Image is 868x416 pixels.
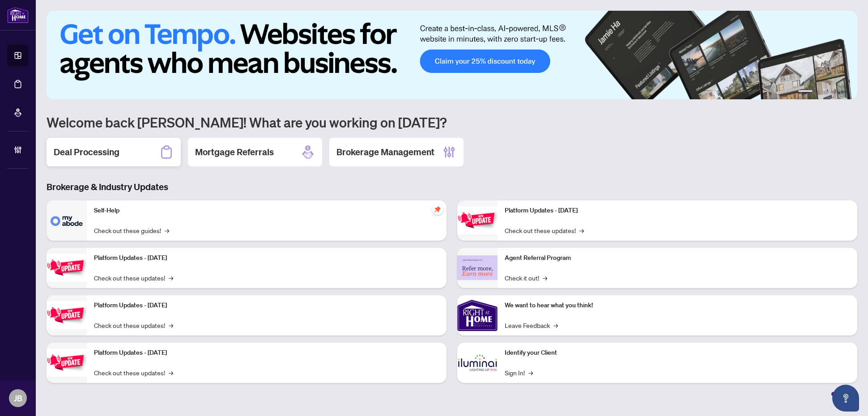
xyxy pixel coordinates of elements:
[47,200,87,241] img: Self-Help
[7,7,29,23] img: logo
[94,301,439,310] p: Platform Updates - [DATE]
[798,90,813,94] button: 1
[432,204,443,215] span: pushpin
[830,90,834,94] button: 4
[457,295,498,335] img: We want to hear what you think!
[505,320,558,330] a: Leave Feedback→
[94,206,439,216] p: Self-Help
[505,225,584,235] a: Check out these updates!→
[505,368,533,378] a: Sign In!→
[169,320,173,330] span: →
[94,348,439,358] p: Platform Updates - [DATE]
[816,90,820,94] button: 2
[14,392,22,404] span: JB
[336,146,434,158] h2: Brokerage Management
[505,273,547,283] a: Check it out!→
[169,273,173,283] span: →
[457,206,498,234] img: Platform Updates - June 23, 2025
[47,181,857,193] h3: Brokerage & Industry Updates
[528,368,533,378] span: →
[94,273,173,283] a: Check out these updates!→
[54,146,119,158] h2: Deal Processing
[195,146,274,158] h2: Mortgage Referrals
[832,385,859,412] button: Open asap
[47,348,87,377] img: Platform Updates - July 8, 2025
[543,273,547,283] span: →
[457,255,498,280] img: Agent Referral Program
[505,206,850,216] p: Platform Updates - [DATE]
[845,90,848,94] button: 6
[165,225,169,235] span: →
[823,90,827,94] button: 3
[169,368,173,378] span: →
[94,225,169,235] a: Check out these guides!→
[47,11,857,99] img: Slide 0
[838,90,841,94] button: 5
[505,301,850,310] p: We want to hear what you think!
[505,253,850,263] p: Agent Referral Program
[579,225,584,235] span: →
[94,368,173,378] a: Check out these updates!→
[47,254,87,282] img: Platform Updates - September 16, 2025
[94,253,439,263] p: Platform Updates - [DATE]
[47,301,87,329] img: Platform Updates - July 21, 2025
[47,114,857,131] h1: Welcome back [PERSON_NAME]! What are you working on [DATE]?
[505,348,850,358] p: Identify your Client
[553,320,558,330] span: →
[457,343,498,383] img: Identify your Client
[94,320,173,330] a: Check out these updates!→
